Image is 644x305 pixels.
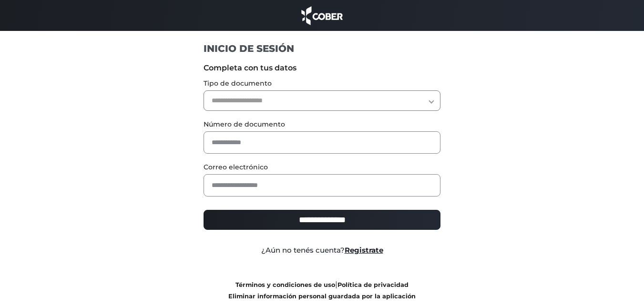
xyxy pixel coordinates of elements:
[196,279,448,302] div: |
[299,5,346,26] img: cober_marca.png
[204,79,440,89] label: Tipo de documento
[228,293,416,300] a: Eliminar información personal guardada por la aplicación
[235,281,335,288] a: Términos y condiciones de uso
[196,245,448,256] div: ¿Aún no tenés cuenta?
[204,162,440,172] label: Correo electrónico
[204,42,440,55] h1: INICIO DE SESIÓN
[204,119,440,129] label: Número de documento
[345,246,383,255] a: Registrate
[204,62,440,74] label: Completa con tus datos
[337,281,409,288] a: Política de privacidad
